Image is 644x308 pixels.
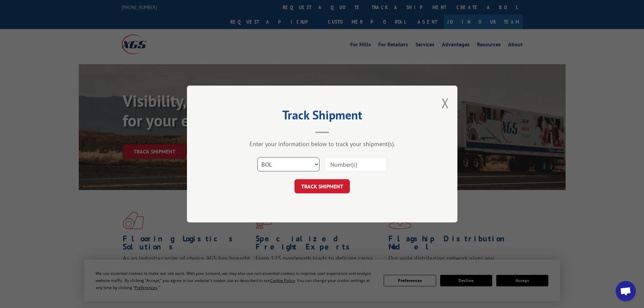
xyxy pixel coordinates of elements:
button: Close modal [442,94,449,112]
a: Open chat [616,281,636,301]
div: Enter your information below to track your shipment(s). [221,140,424,148]
button: TRACK SHIPMENT [294,179,350,193]
h2: Track Shipment [221,110,424,123]
input: Number(s) [325,157,387,171]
